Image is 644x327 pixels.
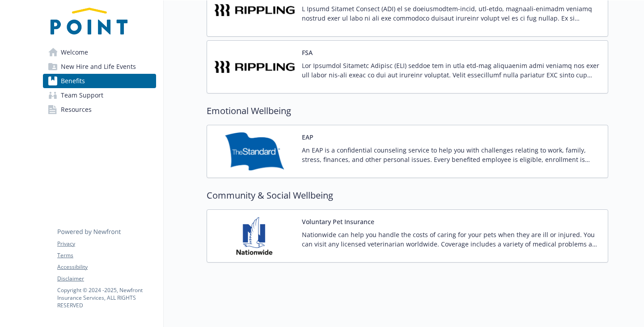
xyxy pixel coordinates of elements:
a: Accessibility [57,263,156,271]
img: Rippling carrier logo [214,48,295,86]
p: An EAP is a confidential counseling service to help you with challenges relating to work, family,... [302,145,601,164]
a: Team Support [43,88,156,102]
button: FSA [302,48,313,57]
a: Privacy [57,240,156,248]
h2: Community & Social Wellbeing [207,189,608,202]
img: Standard Insurance Company carrier logo [214,132,295,170]
a: Resources [43,102,156,117]
span: Benefits [61,74,85,88]
button: Voluntary Pet Insurance [302,217,374,226]
span: Welcome [61,45,88,59]
h2: Emotional Wellbeing [207,104,608,118]
p: Copyright © 2024 - 2025 , Newfront Insurance Services, ALL RIGHTS RESERVED [57,286,156,309]
p: Nationwide can help you handle the costs of caring for your pets when they are ill or injured. Yo... [302,230,601,249]
p: L Ipsumd Sitamet Consect (ADI) el se doeiusmodtem-incid, utl-etdo, magnaali-enimadm veniamq nostr... [302,4,601,23]
a: Disclaimer [57,275,156,283]
a: Welcome [43,45,156,59]
a: New Hire and Life Events [43,59,156,74]
span: Resources [61,102,92,117]
p: Lor Ipsumdol Sitametc Adipisc (ELI) seddoe tem in utla etd-mag aliquaenim admi veniamq nos exer u... [302,61,601,80]
button: EAP [302,132,314,142]
span: New Hire and Life Events [61,59,136,74]
span: Team Support [61,88,103,102]
a: Benefits [43,74,156,88]
img: Nationwide Pet Insurance carrier logo [214,217,295,255]
a: Terms [57,251,156,259]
